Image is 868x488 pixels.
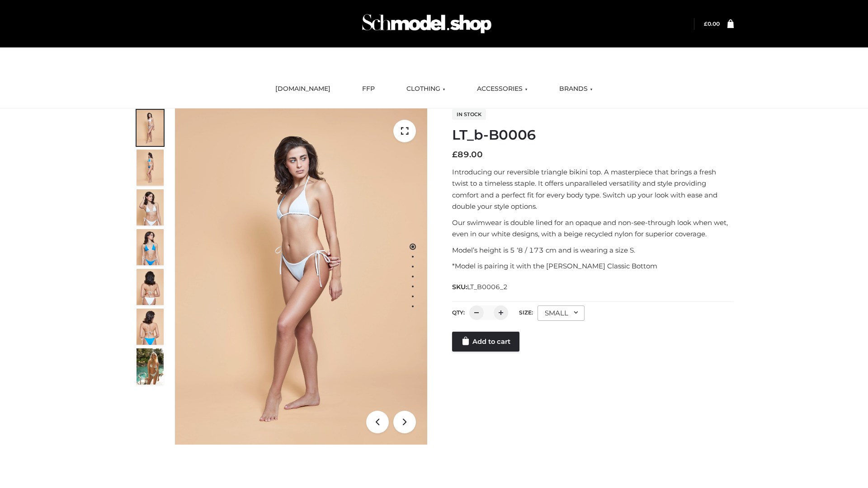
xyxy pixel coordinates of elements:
[452,332,519,352] a: Add to cart
[137,269,164,305] img: ArielClassicBikiniTop_CloudNine_AzureSky_OW114ECO_7-scaled.jpg
[175,108,427,445] img: LT_b-B0006
[467,283,508,291] span: LT_B0006_2
[704,20,708,27] span: £
[452,166,734,212] p: Introducing our reversible triangle bikini top. A masterpiece that brings a fresh twist to a time...
[137,150,164,186] img: ArielClassicBikiniTop_CloudNine_AzureSky_OW114ECO_2-scaled.jpg
[137,229,164,265] img: ArielClassicBikiniTop_CloudNine_AzureSky_OW114ECO_4-scaled.jpg
[137,189,164,225] img: ArielClassicBikiniTop_CloudNine_AzureSky_OW114ECO_3-scaled.jpg
[137,110,164,146] img: ArielClassicBikiniTop_CloudNine_AzureSky_OW114ECO_1-scaled.jpg
[519,309,533,316] label: Size:
[452,309,465,316] label: QTY:
[452,150,483,160] bdi: 89.00
[400,79,452,99] a: CLOTHING
[704,20,720,27] a: £0.00
[452,150,458,160] span: £
[269,79,337,99] a: [DOMAIN_NAME]
[470,79,534,99] a: ACCESSORIES
[538,305,585,321] div: SMALL
[355,79,382,99] a: FFP
[452,217,734,240] p: Our swimwear is double lined for an opaque and non-see-through look when wet, even in our white d...
[452,127,734,143] h1: LT_b-B0006
[452,282,509,292] span: SKU:
[452,244,734,256] p: Model’s height is 5 ‘8 / 173 cm and is wearing a size S.
[704,20,720,27] bdi: 0.00
[137,309,164,345] img: ArielClassicBikiniTop_CloudNine_AzureSky_OW114ECO_8-scaled.jpg
[137,348,164,385] img: Arieltop_CloudNine_AzureSky2.jpg
[359,6,495,42] img: Schmodel Admin 964
[452,260,734,272] p: *Model is pairing it with the [PERSON_NAME] Classic Bottom
[452,109,486,120] span: In stock
[552,79,599,99] a: BRANDS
